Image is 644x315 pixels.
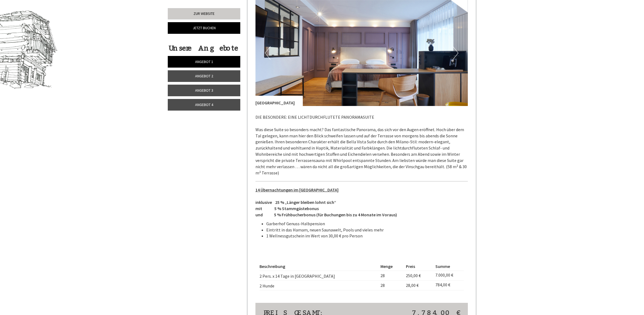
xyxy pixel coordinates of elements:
button: Previous [265,46,271,60]
u: 14 Übernachtungen im [GEOGRAPHIC_DATA] [255,187,339,193]
div: [GEOGRAPHIC_DATA] [255,96,303,106]
span: Angebot 3 [195,88,213,93]
span: 28,00 € [406,283,419,288]
th: Preis [404,262,433,271]
span: Angebot 4 [195,102,213,107]
span: Angebot 2 [195,74,213,78]
p: DIE BESONDERE: EINE LICHTDURCHFLUTETE PANORAMASUITE Was diese Suite so besonders macht? Das fanta... [255,114,468,176]
li: Eintritt in das Hamam, neuen Saunawelt, Pools und vieles mehr [266,227,468,233]
th: Menge [378,262,403,271]
li: 1 Wellnessgutschein im Wert von 30,00 € pro Person [266,233,468,239]
td: 2 Pers. x 14 Tage in [GEOGRAPHIC_DATA] [259,271,379,281]
th: Beschreibung [259,262,379,271]
td: 28 [378,280,403,290]
button: Next [453,46,458,60]
strong: inklusive 25 % „Länger bleiben lohnt sich“ mit 5 % Stammgästebonus und 5 % Frühbucherbonus (für B... [255,200,397,217]
li: Garberhof Genuss-Halbpension [266,221,468,227]
span: 250,00 € [406,273,421,278]
th: Summe [433,262,464,271]
div: Unsere Angebote [168,43,239,53]
td: 28 [378,271,403,281]
a: Jetzt buchen [168,22,240,34]
a: Zur Website [168,8,240,19]
td: 784,00 € [433,280,464,290]
td: 2 Hunde [259,280,379,290]
span: Angebot 1 [195,59,213,64]
td: 7.000,00 € [433,271,464,281]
